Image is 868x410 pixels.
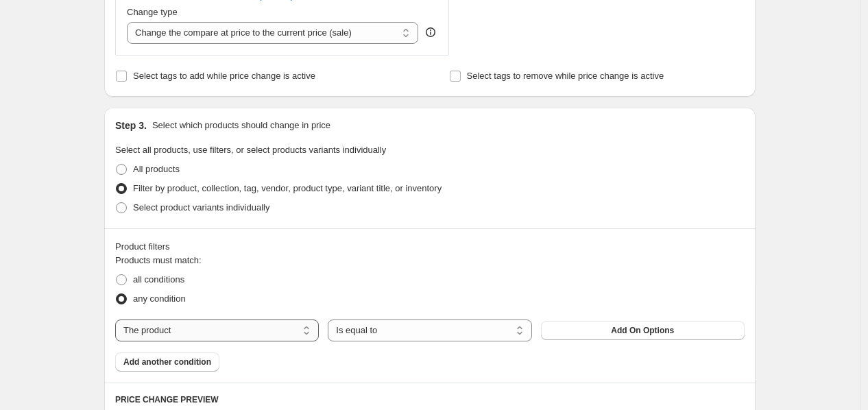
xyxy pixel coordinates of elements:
span: any condition [133,293,186,304]
div: Product filters [115,240,745,254]
span: Add another condition [123,357,211,367]
button: Add another condition [115,352,219,372]
span: Select tags to add while price change is active [133,71,315,81]
h2: Step 3. [115,119,147,132]
span: Add On Options [611,325,674,336]
span: all conditions [133,274,184,285]
span: Select tags to remove while price change is active [467,71,664,81]
span: Products must match: [115,255,202,265]
h6: PRICE CHANGE PREVIEW [115,394,745,405]
span: All products [133,164,180,174]
span: Select product variants individually [133,202,269,213]
p: Select which products should change in price [152,119,330,132]
button: Add On Options [541,321,745,340]
span: Filter by product, collection, tag, vendor, product type, variant title, or inventory [133,183,442,193]
span: Select all products, use filters, or select products variants individually [115,145,386,155]
div: help [424,25,437,39]
span: Change type [127,7,178,17]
